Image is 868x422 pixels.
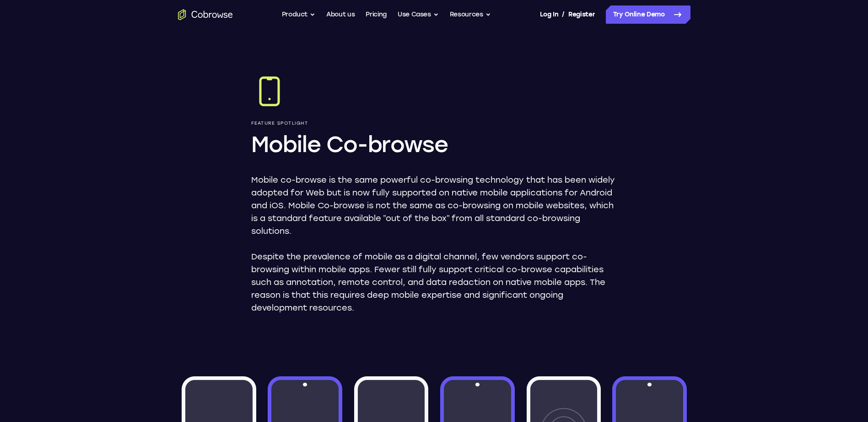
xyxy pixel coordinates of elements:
p: Feature Spotlight [251,121,617,126]
a: Go to the home page [178,9,233,20]
img: Mobile Co-browse [251,73,288,110]
span: / [562,9,565,20]
a: About us [326,5,355,24]
button: Use Cases [398,5,439,24]
p: Despite the prevalence of mobile as a digital channel, few vendors support co-browsing within mob... [251,250,617,314]
a: Log In [540,5,558,24]
button: Resources [450,5,491,24]
a: Register [568,5,595,24]
button: Product [282,5,316,24]
a: Try Online Demo [606,5,690,24]
a: Pricing [366,5,387,24]
h1: Mobile Co-browse [251,130,617,159]
p: Mobile co-browse is the same powerful co-browsing technology that has been widely adopted for Web... [251,174,617,237]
